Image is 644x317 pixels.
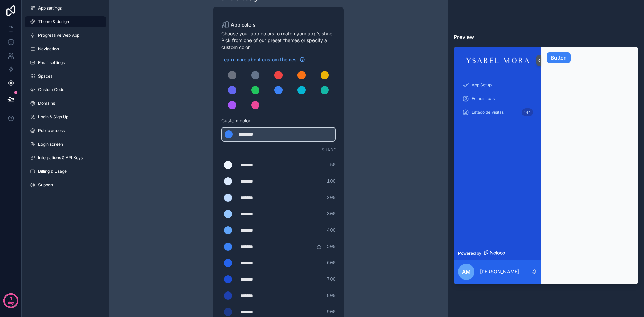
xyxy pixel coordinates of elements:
[38,46,59,52] span: Navigation
[330,162,336,168] span: 50
[38,128,65,133] span: Public access
[25,44,106,54] a: Navigation
[327,260,336,266] span: 600
[480,268,519,275] p: [PERSON_NAME]
[38,182,53,188] span: Support
[458,106,537,118] a: Estado de visitas144
[547,52,571,63] button: Button
[231,21,256,28] span: App colors
[327,276,336,283] span: 700
[462,268,471,276] span: AM
[458,93,537,105] a: Estadísticas
[464,55,532,66] img: App logo
[25,30,106,41] a: Progressive Web App
[327,211,336,217] span: 300
[458,79,537,91] a: App Setup
[327,227,336,234] span: 400
[25,16,106,27] a: Theme & design
[10,295,12,302] p: 1
[25,98,106,109] a: Domains
[221,56,305,63] a: Learn more about custom themes
[25,152,106,163] a: Integrations & API Keys
[221,117,330,124] span: Custom color
[38,141,63,147] span: Login screen
[472,96,495,101] span: Estadísticas
[38,101,55,106] span: Domains
[454,33,638,41] h3: Preview
[38,87,64,93] span: Custom Code
[25,112,106,122] a: Login & Sign Up
[472,110,504,115] span: Estado de visitas
[327,292,336,299] span: 800
[25,71,106,82] a: Spaces
[25,3,106,14] a: App settings
[38,155,83,161] span: Integrations & API Keys
[472,82,492,88] span: App Setup
[38,73,52,79] span: Spaces
[38,33,79,38] span: Progressive Web App
[221,30,336,51] span: Choose your app colors to match your app's style. Pick from one of our preset themes or specify a...
[25,84,106,95] a: Custom Code
[25,57,106,68] a: Email settings
[25,125,106,136] a: Public access
[25,139,106,150] a: Login screen
[221,56,297,63] span: Learn more about custom themes
[454,74,541,247] div: scrollable content
[38,60,65,65] span: Email settings
[8,298,14,307] p: day
[458,251,481,256] span: Powered by
[327,308,336,315] span: 900
[522,108,533,116] div: 144
[327,243,336,250] span: 500
[322,147,336,153] span: Shade
[25,180,106,190] a: Support
[327,178,336,185] span: 100
[38,19,69,24] span: Theme & design
[38,114,68,120] span: Login & Sign Up
[327,194,336,201] span: 200
[454,247,541,260] a: Powered by
[38,5,62,11] span: App settings
[25,166,106,177] a: Billing & Usage
[38,169,67,174] span: Billing & Usage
